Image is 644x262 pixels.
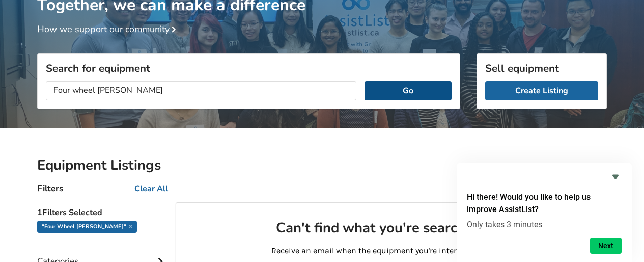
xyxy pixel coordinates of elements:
button: Next question [590,238,622,254]
h2: Equipment Listings [37,156,607,174]
p: Only takes 3 minutes [467,220,622,229]
h2: Can't find what you're searching for? [192,219,598,237]
p: Receive an email when the equipment you're interested in is listed! [192,245,598,257]
h5: 1 Filters Selected [37,202,167,221]
h4: Filters [37,182,63,194]
a: Create Listing [485,81,598,100]
h3: Sell equipment [485,62,598,75]
a: How we support our community [37,23,180,35]
input: I am looking for... [46,81,356,100]
button: Go [365,81,452,100]
button: Hide survey [609,171,622,183]
h2: Hi there! Would you like to help us improve AssistList? [467,191,622,216]
h3: Search for equipment [46,62,452,75]
u: Clear All [134,183,168,194]
div: "Four wheel [PERSON_NAME]" [37,221,137,233]
div: Hi there! Would you like to help us improve AssistList? [467,171,622,254]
